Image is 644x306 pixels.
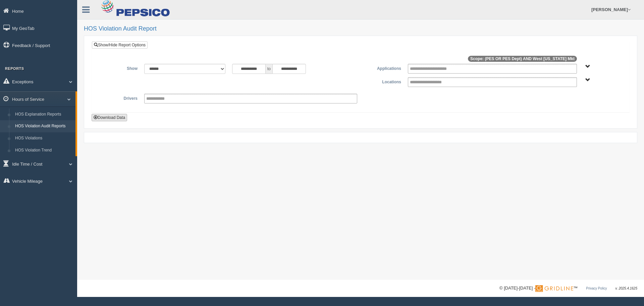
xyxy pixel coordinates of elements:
[97,64,141,72] label: Show
[84,26,637,32] h2: HOS Violation Audit Report
[12,144,75,157] a: HOS Violation Trend
[12,120,75,132] a: HOS Violation Audit Reports
[615,287,637,290] span: v. 2025.4.1625
[361,64,405,72] label: Applications
[92,41,148,49] a: Show/Hide Report Options
[12,108,75,121] a: HOS Explanation Reports
[92,114,127,121] button: Download Data
[266,64,272,74] span: to
[97,94,141,102] label: Drivers
[535,285,573,292] img: Gridline
[586,287,607,290] a: Privacy Policy
[468,56,577,62] span: Scope: (PES OR PES Dept) AND West [US_STATE] Mkt
[499,285,637,292] div: © [DATE]-[DATE] - ™
[12,132,75,144] a: HOS Violations
[361,77,405,85] label: Locations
